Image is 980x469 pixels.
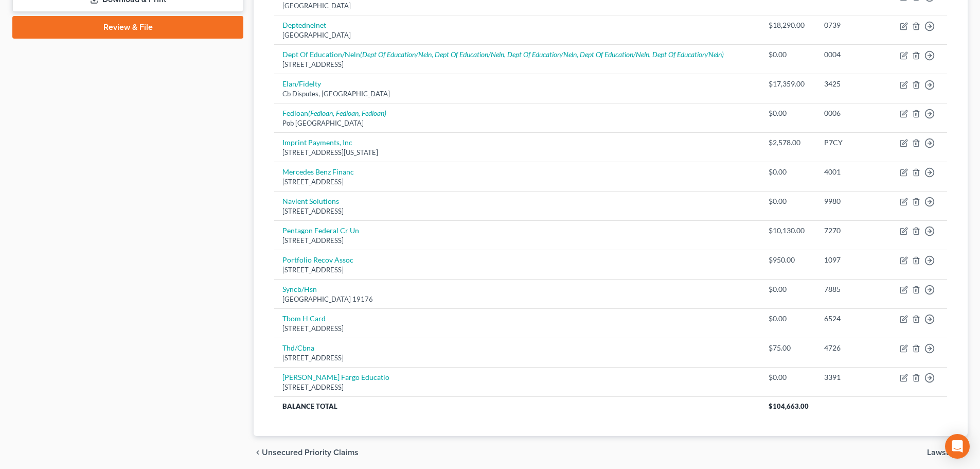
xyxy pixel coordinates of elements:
div: 4001 [824,167,880,177]
div: 1097 [824,255,880,265]
div: 0006 [824,108,880,118]
a: Portfolio Recov Assoc [282,255,353,264]
div: 0739 [824,20,880,30]
button: chevron_left Unsecured Priority Claims [254,448,359,457]
a: Fedloan(Fedloan, Fedloan, Fedloan) [282,109,386,117]
a: Dept Of Education/Neln(Dept Of Education/Neln, Dept Of Education/Neln, Dept Of Education/Neln, De... [282,50,724,59]
span: Lawsuits [927,448,959,457]
div: 7270 [824,225,880,236]
a: Imprint Payments, Inc [282,138,352,147]
a: Mercedes Benz Financ [282,167,354,176]
div: 3425 [824,79,880,89]
a: Navient Solutions [282,197,339,205]
div: 4726 [824,343,880,353]
div: [STREET_ADDRESS] [282,265,752,275]
a: Thd/Cbna [282,343,314,352]
div: $0.00 [769,284,808,294]
a: Elan/Fidelty [282,79,321,88]
div: [STREET_ADDRESS] [282,236,752,246]
div: [STREET_ADDRESS] [282,177,752,187]
div: $0.00 [769,49,808,60]
button: Lawsuits chevron_right [927,448,968,457]
div: $950.00 [769,255,808,265]
div: Cb Disputes, [GEOGRAPHIC_DATA] [282,89,752,99]
div: $0.00 [769,314,808,324]
a: Review & File [12,16,243,39]
div: [STREET_ADDRESS] [282,60,752,70]
div: [STREET_ADDRESS][US_STATE] [282,148,752,158]
span: Unsecured Priority Claims [262,448,359,457]
div: $0.00 [769,372,808,383]
div: Pob [GEOGRAPHIC_DATA] [282,118,752,128]
div: [STREET_ADDRESS] [282,353,752,363]
div: [STREET_ADDRESS] [282,324,752,334]
div: 7885 [824,284,880,294]
div: 9980 [824,196,880,206]
span: $104,663.00 [769,402,809,410]
div: $2,578.00 [769,137,808,148]
div: $0.00 [769,167,808,177]
div: [STREET_ADDRESS] [282,383,752,392]
div: 6524 [824,314,880,324]
div: 3391 [824,372,880,383]
i: (Fedloan, Fedloan, Fedloan) [308,109,386,117]
div: 0004 [824,49,880,60]
div: $17,359.00 [769,79,808,89]
a: Syncb/Hsn [282,285,317,293]
div: $0.00 [769,108,808,118]
a: Pentagon Federal Cr Un [282,226,359,235]
div: [GEOGRAPHIC_DATA] [282,1,752,11]
div: P7CY [824,137,880,148]
a: [PERSON_NAME] Fargo Educatio [282,373,389,381]
div: $10,130.00 [769,225,808,236]
a: Deptednelnet [282,21,326,29]
div: [GEOGRAPHIC_DATA] 19176 [282,294,752,304]
i: chevron_left [254,448,262,457]
div: $0.00 [769,196,808,206]
div: $18,290.00 [769,20,808,30]
div: [GEOGRAPHIC_DATA] [282,30,752,40]
i: (Dept Of Education/Neln, Dept Of Education/Neln, Dept Of Education/Neln, Dept Of Education/Neln, ... [360,50,724,59]
div: $75.00 [769,343,808,353]
a: Tbom H Card [282,314,326,323]
div: Open Intercom Messenger [945,434,970,459]
th: Balance Total [274,397,760,415]
div: [STREET_ADDRESS] [282,206,752,216]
